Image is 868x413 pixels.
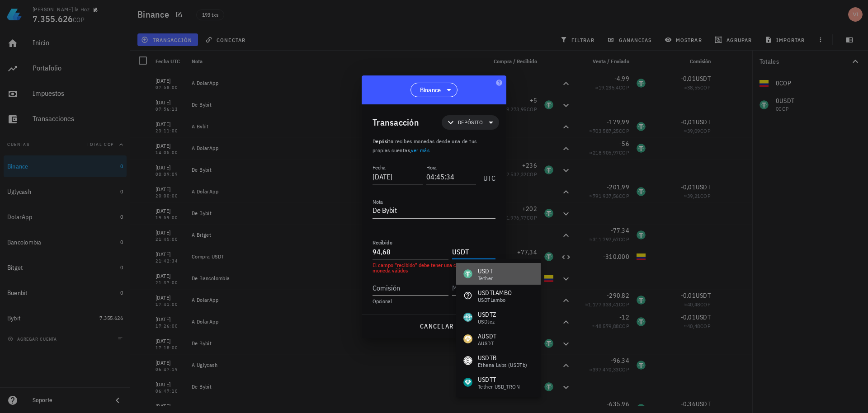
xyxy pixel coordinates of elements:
div: USDT [478,267,493,276]
div: USDTB-icon [463,356,472,365]
div: USDTT [478,375,520,384]
label: Fecha [373,164,386,171]
div: USDTLAMBO [478,288,512,297]
div: Transacción [373,115,419,130]
span: Depósito [373,138,393,145]
div: USDTLambo [478,297,512,303]
div: USDT-icon [463,269,472,278]
div: Tether USD_TRON [478,384,520,390]
div: USDtez [478,319,496,324]
label: Hora [426,164,437,171]
div: USDTZ-icon [463,313,472,322]
p: : [373,137,495,155]
button: cancelar [416,318,457,334]
div: AUSDT-icon [463,334,472,343]
div: USDTT-icon [463,378,472,387]
div: El campo "recibido" debe tener una cantidad y moneda válidos [373,263,495,273]
div: Tether [478,276,493,281]
a: ver más [411,147,429,154]
span: recibes monedas desde una de tus propias cuentas, . [373,138,476,154]
div: USDTB [478,353,528,362]
div: UTC [480,164,495,187]
span: Depósito [458,118,483,127]
label: Recibido [373,239,392,246]
div: USDTZ [478,310,496,319]
label: Nota [373,198,383,205]
span: cancelar [420,322,453,330]
input: Moneda [452,244,494,259]
div: AUSDT [478,332,496,341]
div: Opcional [373,299,495,304]
div: aUSDT [478,341,496,346]
div: Ethena Labs (USDTb) [478,362,528,368]
input: Moneda [452,281,494,295]
span: Binance [420,85,441,94]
